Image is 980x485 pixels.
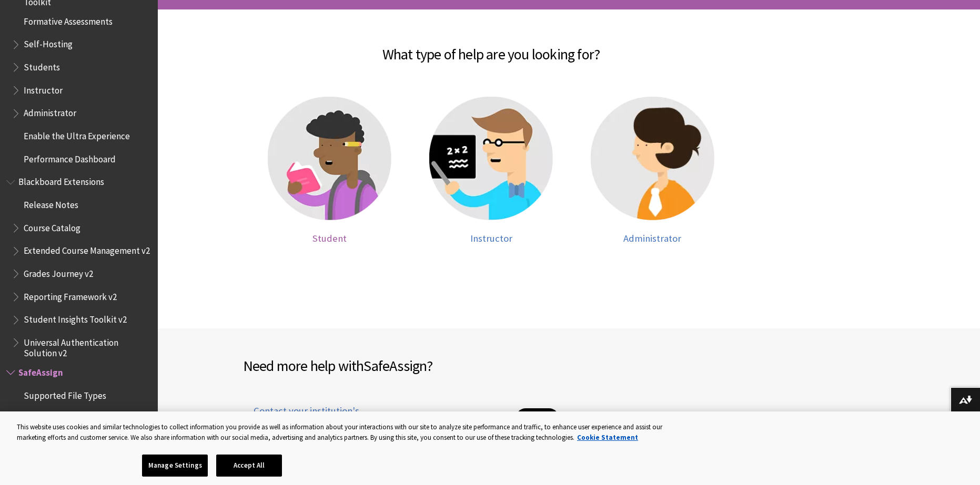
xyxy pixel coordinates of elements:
[24,242,150,256] span: Extended Course Management v2
[24,13,113,27] span: Formative Assessments
[398,408,516,429] input: Type institution name to get support
[18,173,104,188] span: Blackboard Extensions
[268,97,391,220] img: Student help
[577,433,638,442] a: More information about your privacy, opens in a new tab
[470,232,512,244] span: Instructor
[24,334,150,358] span: Universal Authentication Solution v2
[24,196,78,210] span: Release Notes
[312,232,347,244] span: Student
[243,404,373,431] span: Contact your institution's support desk
[17,422,686,442] div: This website uses cookies and similar technologies to collect information you provide as well as ...
[24,127,130,141] span: Enable the Ultra Experience
[24,288,117,302] span: Reporting Framework v2
[24,150,116,164] span: Performance Dashboard
[24,311,127,325] span: Student Insights Toolkit v2
[216,455,282,477] button: Accept All
[24,219,80,233] span: Course Catalog
[623,232,681,244] span: Administrator
[259,97,400,244] a: Student help Student
[6,364,151,473] nav: Book outline for Blackboard SafeAssign
[243,404,373,444] a: Contact your institution's support desk
[24,58,60,73] span: Students
[24,387,106,401] span: Supported File Types
[168,30,814,65] h2: What type of help are you looking for?
[243,355,569,377] h2: Need more help with ?
[142,455,208,477] button: Manage Settings
[24,81,63,96] span: Instructor
[6,173,151,359] nav: Book outline for Blackboard Extensions
[582,97,723,244] a: Administrator help Administrator
[363,356,427,375] span: SafeAssign
[516,408,559,429] button: Go
[421,97,561,244] a: Instructor help Instructor
[24,410,56,424] span: Student
[429,97,553,220] img: Instructor help
[24,265,93,279] span: Grades Journey v2
[24,105,76,119] span: Administrator
[591,97,714,220] img: Administrator help
[24,36,73,50] span: Self-Hosting
[18,364,63,378] span: SafeAssign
